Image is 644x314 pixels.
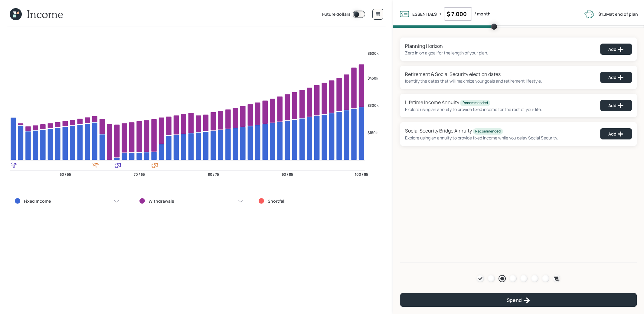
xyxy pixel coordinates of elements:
[475,129,501,134] div: Recommended
[400,293,637,307] button: Spend
[405,135,558,141] div: Explore using an annuity to provide fixed income while you delay Social Security.
[474,11,491,17] label: / month
[282,172,293,177] tspan: 90 / 85
[600,100,632,111] button: Add
[322,11,351,18] label: Future dollars
[368,103,379,108] tspan: $300k
[368,76,378,81] tspan: $450k
[60,172,71,177] tspan: 60 / 55
[405,42,488,50] div: Planning Horizon
[405,70,542,78] div: Retirement & Social Security election dates
[598,11,638,17] label: at end of plan
[405,78,542,84] div: Identify the dates that will maximize your goals and retirement lifestyle.
[608,46,624,52] div: Add
[598,11,610,17] b: $1.3M
[412,11,437,17] label: ESSENTIALS
[608,103,624,109] div: Add
[24,198,51,204] label: Fixed Income
[600,44,632,55] button: Add
[134,172,145,177] tspan: 70 / 65
[405,106,542,113] div: Explore using an annuity to provide fixed income for the rest of your life.
[368,170,370,177] tspan: 2
[208,172,219,177] tspan: 80 / 75
[405,99,542,106] div: Lifetime Income Annuity
[355,172,368,177] tspan: 100 / 95
[463,100,488,106] div: Recommended
[600,128,632,139] button: Add
[368,161,370,168] tspan: 2
[600,72,632,83] button: Add
[27,8,63,21] h1: Income
[149,198,174,204] label: Withdrawals
[368,130,378,135] tspan: $150k
[405,127,558,135] div: Social Security Bridge Annuity
[608,74,624,80] div: Add
[608,131,624,137] div: Add
[368,51,379,56] tspan: $600k
[405,50,488,56] div: Zero in on a goal for the length of your plan.
[268,198,286,204] label: Shortfall
[507,297,530,304] div: Spend
[393,25,644,28] span: Volume
[439,11,442,17] label: +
